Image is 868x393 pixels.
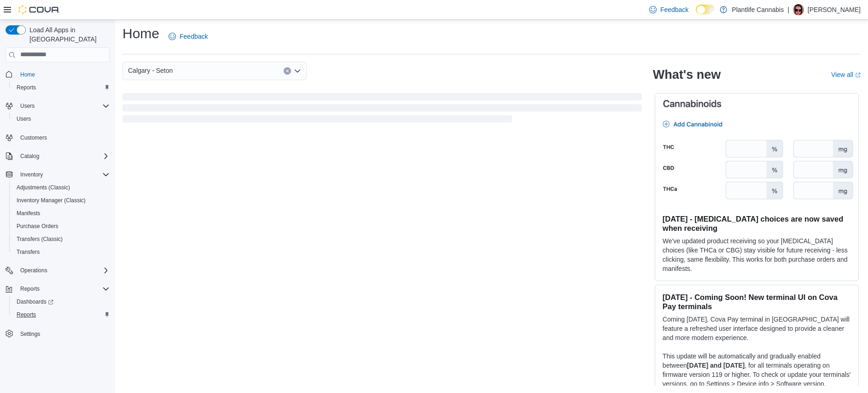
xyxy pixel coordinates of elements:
a: Dashboards [13,296,57,307]
button: Manifests [9,207,113,220]
span: Adjustments (Classic) [13,182,110,193]
span: Reports [17,84,36,91]
span: Inventory [20,171,43,178]
span: Users [13,113,110,124]
span: Manifests [13,208,110,219]
span: Reports [20,285,40,293]
span: Transfers [13,246,110,258]
a: Dashboards [9,295,113,308]
a: View allExternal link [831,71,861,78]
a: Transfers (Classic) [13,234,66,245]
h3: [DATE] - Coming Soon! New terminal UI on Cova Pay terminals [663,293,851,311]
p: This update will be automatically and gradually enabled between , for all terminals operating on ... [663,352,851,388]
a: Settings [17,328,44,340]
a: Manifests [13,208,44,219]
span: Reports [17,283,110,294]
nav: Complex example [6,64,110,364]
span: Users [20,102,35,110]
button: Users [2,100,113,112]
img: Cova [18,5,60,14]
a: Reports [13,82,40,93]
a: Home [17,69,39,80]
h2: What's new [653,67,721,82]
button: Transfers [9,246,113,258]
button: Clear input [284,67,291,75]
span: Users [17,115,31,123]
button: Reports [17,283,43,294]
button: Users [17,100,38,111]
span: Home [17,69,110,80]
a: Feedback [646,0,692,19]
button: Users [9,112,113,125]
span: Transfers [17,248,40,256]
button: Home [2,68,113,81]
span: Load All Apps in [GEOGRAPHIC_DATA] [26,25,110,44]
span: Feedback [660,5,688,14]
a: Inventory Manager (Classic) [13,195,89,206]
span: Home [20,71,35,78]
span: Loading [122,95,642,124]
button: Settings [2,327,113,340]
span: Transfers (Classic) [13,234,110,245]
span: Reports [13,82,110,93]
a: Purchase Orders [13,221,62,232]
span: Settings [20,330,40,338]
p: [PERSON_NAME] [808,4,861,15]
button: Transfers (Classic) [9,233,113,246]
span: Operations [20,267,47,274]
span: Inventory Manager (Classic) [17,197,86,204]
button: Purchase Orders [9,220,113,233]
span: Dashboards [13,296,110,307]
span: Purchase Orders [17,223,58,230]
h1: Home [122,24,159,43]
span: Calgary - Seton [128,65,173,76]
strong: [DATE] and [DATE] [687,362,745,369]
button: Operations [17,265,51,276]
a: Customers [17,132,51,143]
span: Purchase Orders [13,221,110,232]
span: Manifests [17,210,40,217]
p: Coming [DATE], Cova Pay terminal in [GEOGRAPHIC_DATA] will feature a refreshed user interface des... [663,315,851,342]
span: Feedback [180,32,208,41]
div: Sasha Iemelianenko [793,4,804,15]
button: Inventory Manager (Classic) [9,194,113,207]
button: Open list of options [294,67,301,75]
span: Settings [17,328,110,339]
button: Reports [9,308,113,321]
span: Reports [17,311,36,318]
span: Catalog [20,153,39,160]
a: Users [13,113,35,124]
button: Customers [2,131,113,144]
a: Feedback [165,27,211,46]
a: Adjustments (Classic) [13,182,74,193]
input: Dark Mode [696,5,715,14]
span: Customers [17,132,110,143]
button: Reports [2,282,113,295]
button: Inventory [17,169,47,180]
p: | [787,4,789,15]
button: Inventory [2,168,113,181]
span: Transfers (Classic) [17,235,63,243]
a: Reports [13,309,40,320]
button: Reports [9,81,113,94]
a: Transfers [13,246,43,258]
h3: [DATE] - [MEDICAL_DATA] choices are now saved when receiving [663,214,851,233]
p: Plantlife Cannabis [732,4,784,15]
span: Inventory Manager (Classic) [13,195,110,206]
span: Reports [13,309,110,320]
span: Dashboards [17,298,53,305]
span: Users [17,100,110,111]
button: Catalog [2,150,113,163]
button: Catalog [17,151,43,162]
span: Operations [17,265,110,276]
p: We've updated product receiving so your [MEDICAL_DATA] choices (like THCa or CBG) stay visible fo... [663,236,851,273]
svg: External link [855,72,861,78]
span: Customers [20,134,47,141]
span: Adjustments (Classic) [17,184,70,191]
span: Inventory [17,169,110,180]
button: Adjustments (Classic) [9,181,113,194]
span: Catalog [17,151,110,162]
button: Operations [2,264,113,277]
